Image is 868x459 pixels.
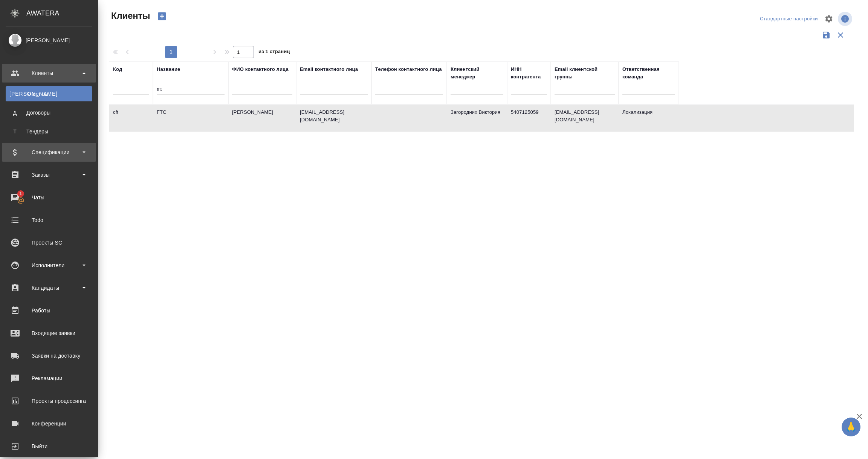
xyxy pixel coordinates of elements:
[6,305,92,316] div: Работы
[2,301,96,320] a: Работы
[300,109,368,124] p: [EMAIL_ADDRESS][DOMAIN_NAME]
[6,124,92,139] a: ТТендеры
[113,66,122,73] div: Код
[2,188,96,207] a: 1Чаты
[555,66,615,81] div: Email клиентской группы
[447,105,507,131] td: Загородних Виктория
[6,67,92,79] div: Клиенты
[845,419,857,435] span: 🙏
[842,418,860,436] button: 🙏
[15,190,26,197] span: 1
[6,86,92,101] a: [PERSON_NAME]Клиенты
[2,324,96,343] a: Входящие заявки
[6,237,92,248] div: Проекты SC
[819,28,833,42] button: Сохранить фильтры
[2,392,96,410] a: Проекты процессинга
[2,414,96,433] a: Конференции
[6,327,92,339] div: Входящие заявки
[6,36,92,44] div: [PERSON_NAME]
[6,418,92,429] div: Конференции
[109,105,153,131] td: cft
[758,13,820,25] div: split button
[6,105,92,120] a: ДДоговоры
[2,369,96,388] a: Рекламации
[153,10,171,23] button: Создать
[507,105,551,131] td: 5407125059
[375,66,442,73] div: Телефон контактного лица
[9,109,89,116] div: Договоры
[6,282,92,294] div: Кандидаты
[2,211,96,229] a: Todo
[838,12,854,26] span: Посмотреть информацию
[2,233,96,252] a: Проекты SC
[619,105,679,131] td: Локализация
[157,66,180,73] div: Название
[9,90,89,98] div: Клиенты
[2,346,96,365] a: Заявки на доставку
[228,105,296,131] td: [PERSON_NAME]
[2,437,96,456] a: Выйти
[6,214,92,226] div: Todo
[26,6,98,21] div: AWATERA
[551,105,619,131] td: [EMAIL_ADDRESS][DOMAIN_NAME]
[6,147,92,158] div: Спецификации
[451,66,503,81] div: Клиентский менеджер
[300,66,358,73] div: Email контактного лица
[833,28,848,42] button: Сбросить фильтры
[6,395,92,407] div: Проекты процессинга
[6,192,92,203] div: Чаты
[6,441,92,452] div: Выйти
[820,10,838,28] span: Настроить таблицу
[622,66,675,81] div: Ответственная команда
[153,105,228,131] td: FTC
[6,373,92,384] div: Рекламации
[6,260,92,271] div: Исполнители
[6,169,92,181] div: Заказы
[511,66,547,81] div: ИНН контрагента
[232,66,289,73] div: ФИО контактного лица
[258,47,290,58] span: из 1 страниц
[9,128,89,135] div: Тендеры
[6,350,92,361] div: Заявки на доставку
[109,10,150,22] span: Клиенты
